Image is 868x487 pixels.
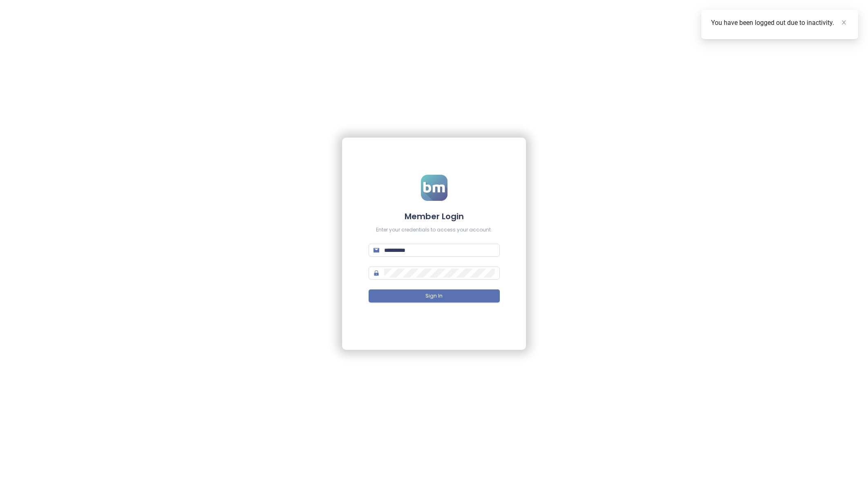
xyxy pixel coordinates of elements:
[425,292,443,300] span: Sign In
[369,226,500,234] div: Enter your credentials to access your account.
[374,247,379,253] span: mail
[841,20,847,25] span: close
[711,18,848,28] div: You have been logged out due to inactivity.
[374,270,379,276] span: lock
[421,175,447,201] img: logo
[369,289,500,302] button: Sign In
[369,211,500,222] h4: Member Login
